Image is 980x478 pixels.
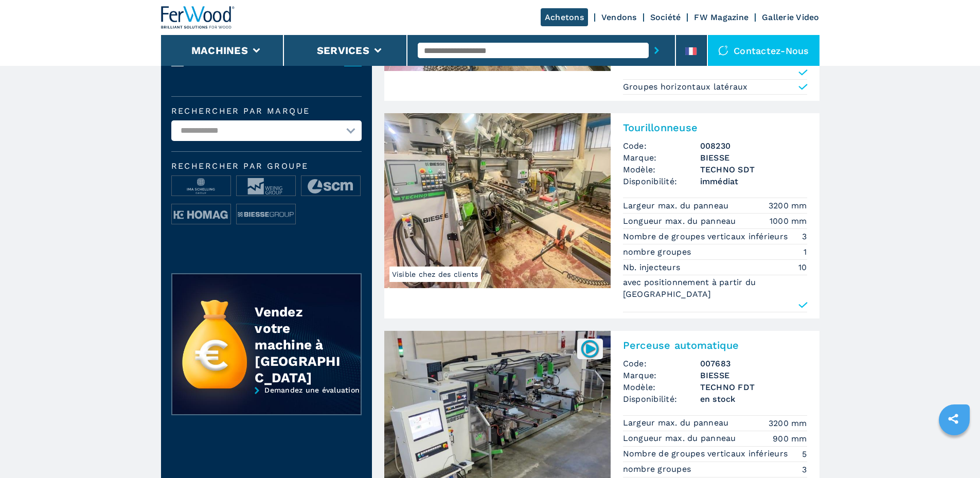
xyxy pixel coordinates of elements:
span: Code: [623,140,700,152]
em: 3200 mm [769,417,807,429]
em: 10 [798,261,807,273]
h3: BIESSE [700,369,807,381]
p: nombre groupes [623,464,694,475]
em: 900 mm [773,433,807,445]
a: Tourillonneuse BIESSE TECHNO SDTVisible chez des clientsTourillonneuseCode:008230Marque:BIESSEMod... [384,113,819,318]
span: Rechercher par groupe [171,162,362,170]
span: Disponibilité: [623,393,700,405]
img: image [172,176,230,197]
a: sharethis [940,406,966,432]
p: Nb. injecteurs [623,262,683,273]
img: image [172,204,230,225]
h3: 007683 [700,358,807,369]
a: Gallerie Video [762,12,819,22]
em: 3 [802,231,807,242]
img: image [237,176,295,197]
span: Marque: [623,152,700,164]
em: 3200 mm [769,200,807,211]
p: Longueur max. du panneau [623,216,739,227]
p: Largeur max. du panneau [623,200,732,211]
p: Groupes horizontaux latéraux [623,81,748,93]
a: Vendons [601,12,637,22]
button: Machines [191,44,248,57]
em: 3 [802,464,807,475]
p: Nombre de groupes verticaux inférieurs [623,448,791,459]
h2: Perceuse automatique [623,339,807,351]
p: Largeur max. du panneau [623,417,732,429]
em: 1 [804,246,807,258]
div: Contactez-nous [708,35,819,66]
img: image [301,176,360,197]
a: Achetons [541,8,588,26]
iframe: Chat [936,432,972,470]
span: Code: [623,358,700,369]
label: Rechercher par marque [171,107,362,115]
p: Nombre de groupes verticaux inférieurs [623,231,791,242]
span: Modèle: [623,164,700,175]
a: Demandez une évaluation [171,386,362,423]
a: Société [650,12,681,22]
button: submit-button [649,39,665,62]
span: immédiat [700,175,807,187]
img: Tourillonneuse BIESSE TECHNO SDT [384,113,611,288]
img: Ferwood [161,6,235,29]
p: Longueur max. du panneau [623,433,739,444]
img: 007683 [580,339,600,359]
p: nombre groupes [623,246,694,258]
h2: Tourillonneuse [623,121,807,134]
h3: 008230 [700,140,807,152]
span: Visible chez des clients [389,267,481,282]
span: en stock [700,393,807,405]
span: Modèle: [623,381,700,393]
button: Services [317,44,369,57]
p: avec positionnement à partir du [GEOGRAPHIC_DATA] [623,277,807,300]
img: Contactez-nous [718,45,728,56]
em: 1000 mm [770,215,807,227]
h3: TECHNO FDT [700,381,807,393]
h3: TECHNO SDT [700,164,807,175]
div: Vendez votre machine à [GEOGRAPHIC_DATA] [255,304,340,386]
a: FW Magazine [694,12,749,22]
em: 5 [802,448,807,460]
img: image [237,204,295,225]
span: Marque: [623,369,700,381]
h3: BIESSE [700,152,807,164]
span: Disponibilité: [623,175,700,187]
